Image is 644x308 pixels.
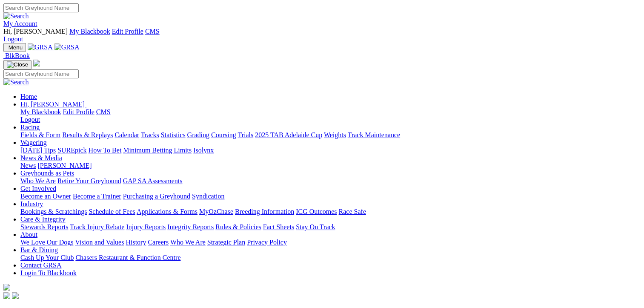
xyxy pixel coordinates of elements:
[3,60,31,69] button: Toggle navigation
[20,154,62,161] a: News & Media
[296,223,335,230] a: Stay On Track
[20,139,47,146] a: Wagering
[215,223,261,230] a: Rules & Policies
[28,43,53,51] img: GRSA
[75,239,124,246] a: Vision and Values
[3,20,37,27] a: My Account
[112,28,143,35] a: Edit Profile
[20,131,641,139] div: Racing
[3,28,68,35] span: Hi, [PERSON_NAME]
[7,61,28,68] img: Close
[20,200,43,207] a: Industry
[123,147,192,154] a: Minimum Betting Limits
[238,131,253,138] a: Trials
[263,223,294,230] a: Fact Sheets
[69,28,110,35] a: My Blackbook
[70,223,124,230] a: Track Injury Rebate
[20,170,74,177] a: Greyhounds as Pets
[114,131,139,138] a: Calendar
[161,131,186,138] a: Statistics
[20,239,73,246] a: We Love Our Dogs
[96,108,111,115] a: CMS
[338,208,366,215] a: Race Safe
[73,193,121,200] a: Become a Trainer
[193,147,214,154] a: Isolynx
[20,223,641,231] div: Care & Integrity
[167,223,214,230] a: Integrity Reports
[20,116,40,123] a: Logout
[37,162,92,169] a: [PERSON_NAME]
[20,254,641,262] div: Bar & Dining
[20,124,40,131] a: Racing
[20,131,60,138] a: Fields & Form
[75,254,180,261] a: Chasers Restaurant & Function Centre
[235,208,294,215] a: Breeding Information
[9,44,23,51] span: Menu
[3,35,23,43] a: Logout
[148,239,169,246] a: Careers
[57,147,86,154] a: SUREpick
[3,12,29,20] img: Search
[20,147,56,154] a: [DATE] Tips
[89,208,135,215] a: Schedule of Fees
[20,108,61,115] a: My Blackbook
[3,43,26,52] button: Toggle navigation
[20,93,37,100] a: Home
[62,131,113,138] a: Results & Replays
[20,177,56,184] a: Who We Are
[89,147,122,154] a: How To Bet
[20,262,61,269] a: Contact GRSA
[5,52,30,59] span: BlkBook
[20,193,641,200] div: Get Involved
[20,193,71,200] a: Become an Owner
[20,223,68,230] a: Stewards Reports
[207,239,245,246] a: Strategic Plan
[20,216,66,223] a: Care & Integrity
[20,269,77,276] a: Login To Blackbook
[123,177,183,184] a: GAP SA Assessments
[3,78,29,86] img: Search
[20,185,56,192] a: Get Involved
[3,28,641,43] div: My Account
[211,131,236,138] a: Coursing
[20,254,74,261] a: Cash Up Your Club
[199,208,233,215] a: MyOzChase
[348,131,400,138] a: Track Maintenance
[20,147,641,154] div: Wagering
[20,231,37,238] a: About
[247,239,287,246] a: Privacy Policy
[20,162,36,169] a: News
[192,193,224,200] a: Syndication
[296,208,337,215] a: ICG Outcomes
[137,208,197,215] a: Applications & Forms
[324,131,346,138] a: Weights
[63,108,94,115] a: Edit Profile
[123,193,190,200] a: Purchasing a Greyhound
[170,239,206,246] a: Who We Are
[3,3,79,12] input: Search
[3,52,30,59] a: BlkBook
[20,162,641,170] div: News & Media
[255,131,322,138] a: 2025 TAB Adelaide Cup
[145,28,160,35] a: CMS
[187,131,209,138] a: Grading
[3,284,10,291] img: logo-grsa-white.png
[126,223,166,230] a: Injury Reports
[33,60,40,66] img: logo-grsa-white.png
[20,208,641,216] div: Industry
[141,131,159,138] a: Tracks
[3,69,79,78] input: Search
[57,177,121,184] a: Retire Your Greyhound
[126,239,146,246] a: History
[20,101,86,108] a: Hi, [PERSON_NAME]
[20,208,87,215] a: Bookings & Scratchings
[20,246,58,253] a: Bar & Dining
[3,292,10,299] img: facebook.svg
[54,43,80,51] img: GRSA
[20,108,641,124] div: Hi, [PERSON_NAME]
[12,292,19,299] img: twitter.svg
[20,177,641,185] div: Greyhounds as Pets
[20,239,641,246] div: About
[20,101,85,108] span: Hi, [PERSON_NAME]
